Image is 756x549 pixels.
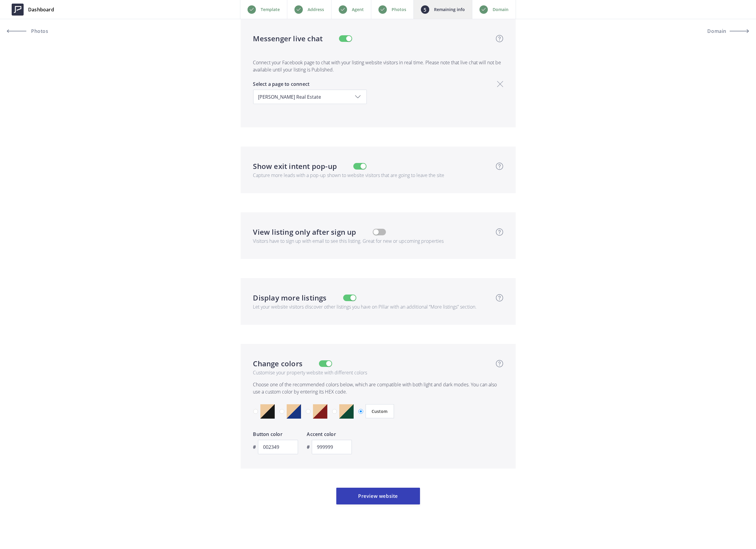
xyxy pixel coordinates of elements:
input: Enter HEX code [312,440,352,454]
p: Customise your property website with different colors [253,369,503,376]
img: question [496,163,503,170]
p: Remaining info [434,6,465,13]
p: Connect your Facebook page to chat with your listing website visitors in real time. Please note t... [253,59,503,73]
input: Enter HEX code [258,440,298,454]
p: Template [261,6,280,13]
h4: View listing only after sign up [253,227,356,237]
p: Visitors have to sign up with email to see this listing. Great for new or upcoming properties [253,237,503,245]
p: Photos [392,6,406,13]
img: question [496,294,503,301]
a: Photos [7,24,61,38]
p: # [307,443,310,451]
h4: Display more listings [253,292,327,303]
img: close [497,80,503,88]
p: Choose one of the recommended colors below, which are compatible with both light and dark modes. ... [253,381,503,395]
label: Button color [253,431,298,440]
p: Agent [352,6,364,13]
span: Domain [707,29,726,33]
iframe: Drift Widget Chat Controller [726,519,749,542]
div: Custom [366,404,394,418]
p: Address [308,6,324,13]
p: # [253,443,256,451]
label: Accent color [307,431,352,440]
h4: Messenger live chat [253,33,323,44]
img: question [496,360,503,367]
button: Preview website [336,488,420,504]
span: [PERSON_NAME] Real Estate [258,94,362,100]
img: question [496,228,503,236]
button: Domain [695,24,749,38]
span: Photos [30,29,48,33]
p: Let your website visitors discover other listings you have on Pillar with an additional “More lis... [253,303,503,310]
h4: Show exit intent pop-up [253,161,337,172]
p: Capture more leads with a pop-up shown to website visitors that are going to leave the site [253,172,503,179]
img: question [496,35,503,42]
label: Select a page to connect [253,80,367,90]
span: Dashboard [28,6,54,13]
h4: Change colors [253,358,303,369]
a: Dashboard [7,1,59,19]
p: Domain [493,6,508,13]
